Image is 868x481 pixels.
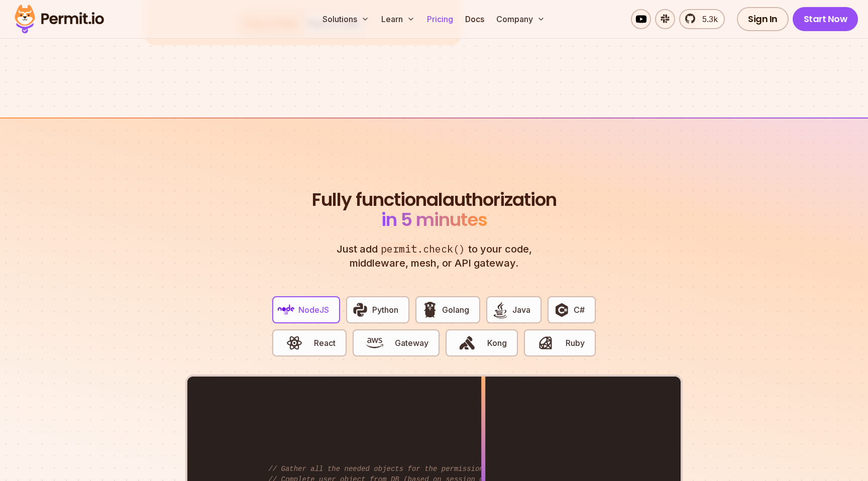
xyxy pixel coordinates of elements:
[492,301,509,318] img: Java
[696,13,718,25] span: 5.3k
[298,304,329,316] span: NodeJS
[286,334,303,351] img: React
[574,304,585,316] span: C#
[309,190,559,230] h2: authorization
[381,207,487,232] span: in 5 minutes
[318,9,373,29] button: Solutions
[421,301,439,318] img: Golang
[314,337,336,349] span: React
[395,337,428,349] span: Gateway
[461,9,488,29] a: Docs
[487,337,507,349] span: Kong
[377,9,419,29] button: Learn
[679,9,725,29] a: 5.3k
[492,9,549,29] button: Company
[325,242,542,270] p: Just add to your code, middleware, mesh, or API gateway.
[372,304,398,316] span: Python
[352,301,369,318] img: Python
[366,334,383,351] img: Gateway
[553,301,570,318] img: C#
[378,242,468,257] span: permit.check()
[278,301,295,318] img: NodeJS
[312,190,443,210] span: Fully functional
[459,334,476,351] img: Kong
[268,465,509,473] span: // Gather all the needed objects for the permission check
[423,9,457,29] a: Pricing
[566,337,585,349] span: Ruby
[512,304,530,316] span: Java
[537,334,554,351] img: Ruby
[442,304,469,316] span: Golang
[10,2,108,36] img: Permit logo
[793,7,858,31] a: Start Now
[737,7,789,31] a: Sign In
